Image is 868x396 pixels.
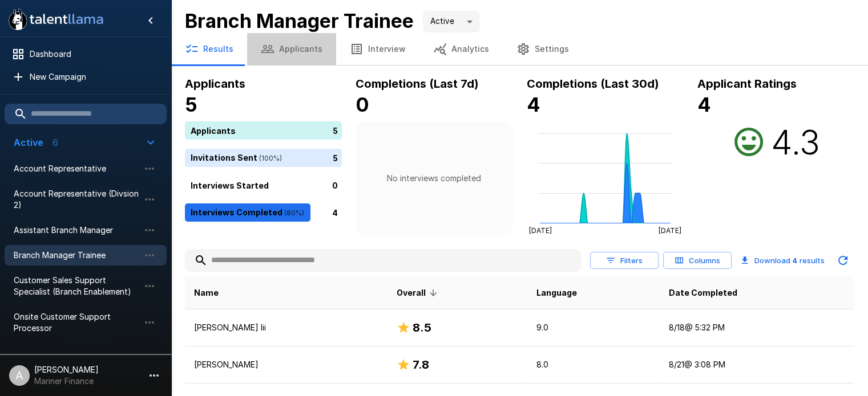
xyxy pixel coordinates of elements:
button: Results [171,33,247,65]
p: No interviews completed [387,173,481,184]
b: 0 [356,93,369,116]
b: Applicant Ratings [697,77,797,91]
p: 8.0 [536,359,650,370]
b: Completions (Last 7d) [356,77,479,91]
b: 5 [185,93,197,116]
td: 8/18 @ 5:32 PM [659,309,854,346]
b: Applicants [185,77,245,91]
p: [PERSON_NAME] [194,359,378,370]
span: Date Completed [668,286,737,300]
b: 4 [792,256,798,265]
p: 5 [333,152,338,164]
button: Updated Today - 3:43 PM [831,249,854,272]
p: 5 [333,124,338,136]
span: Name [194,286,219,300]
b: Branch Manager Trainee [185,9,414,32]
td: 8/21 @ 3:08 PM [659,346,854,383]
h6: 8.5 [413,319,431,337]
h2: 4.3 [770,121,819,162]
div: Active [423,11,480,32]
button: Applicants [247,33,336,65]
span: Language [536,286,577,300]
tspan: [DATE] [528,226,551,235]
b: 4 [697,93,711,116]
p: 9.0 [536,322,650,333]
tspan: [DATE] [659,226,681,235]
p: [PERSON_NAME] Iii [194,322,378,333]
b: 4 [527,93,540,116]
button: Filters [590,252,659,270]
b: Completions (Last 30d) [527,77,659,91]
p: 0 [332,179,338,191]
button: Settings [503,33,583,65]
p: 4 [332,206,338,218]
span: Overall [397,286,441,300]
h6: 7.8 [413,356,429,374]
button: Columns [663,252,732,270]
button: Analytics [419,33,503,65]
button: Download 4 results [736,249,829,272]
button: Interview [336,33,419,65]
